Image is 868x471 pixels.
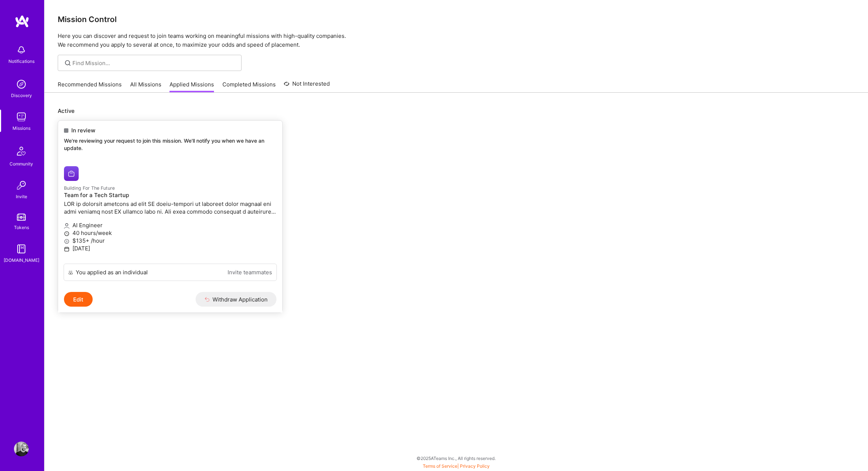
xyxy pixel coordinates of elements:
[64,245,276,252] p: [DATE]
[64,221,276,229] p: AI Engineer
[71,126,95,134] span: In review
[64,200,276,215] p: LOR ip dolorsit ametcons ad elit SE doeiu-tempori ut laboreet dolor magnaal eni admi veniamq nost...
[64,292,93,307] button: Edit
[15,15,29,28] img: logo
[64,231,69,236] i: icon Clock
[284,79,330,93] a: Not Interested
[64,246,69,252] i: icon Calendar
[222,81,276,93] a: Completed Missions
[130,81,161,93] a: All Missions
[423,463,457,469] a: Terms of Service
[8,57,35,65] div: Notifications
[64,166,79,181] img: Building For The Future company logo
[58,160,282,264] a: Building For The Future company logoBuilding For The FutureTeam for a Tech StartupLOR ip dolorsit...
[64,229,276,237] p: 40 hours/week
[423,463,490,469] span: |
[12,124,31,132] div: Missions
[64,237,276,245] p: $135+ /hour
[64,223,69,229] i: icon Applicant
[64,137,276,151] p: We're reviewing your request to join this mission. We'll notify you when we have an update.
[16,193,27,200] div: Invite
[11,92,32,99] div: Discovery
[14,178,29,193] img: Invite
[17,214,26,221] img: tokens
[58,81,122,93] a: Recommended Missions
[14,442,29,456] img: User Avatar
[4,256,39,264] div: [DOMAIN_NAME]
[76,268,148,276] div: You applied as an individual
[14,242,29,256] img: guide book
[10,160,33,168] div: Community
[58,32,855,49] p: Here you can discover and request to join teams working on meaningful missions with high-quality ...
[58,107,855,115] p: Active
[58,15,855,24] h3: Mission Control
[64,192,276,199] h4: Team for a Tech Startup
[64,239,69,244] i: icon MoneyGray
[44,449,868,467] div: © 2025 ATeams Inc., All rights reserved.
[12,142,30,160] img: Community
[14,224,29,231] div: Tokens
[14,43,29,57] img: bell
[460,463,490,469] a: Privacy Policy
[72,59,236,67] input: Find Mission...
[12,442,31,456] a: User Avatar
[228,268,272,276] a: Invite teammates
[64,59,72,67] i: icon SearchGrey
[169,81,214,93] a: Applied Missions
[14,77,29,92] img: discovery
[64,185,115,191] small: Building For The Future
[14,110,29,124] img: teamwork
[196,292,277,307] button: Withdraw Application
